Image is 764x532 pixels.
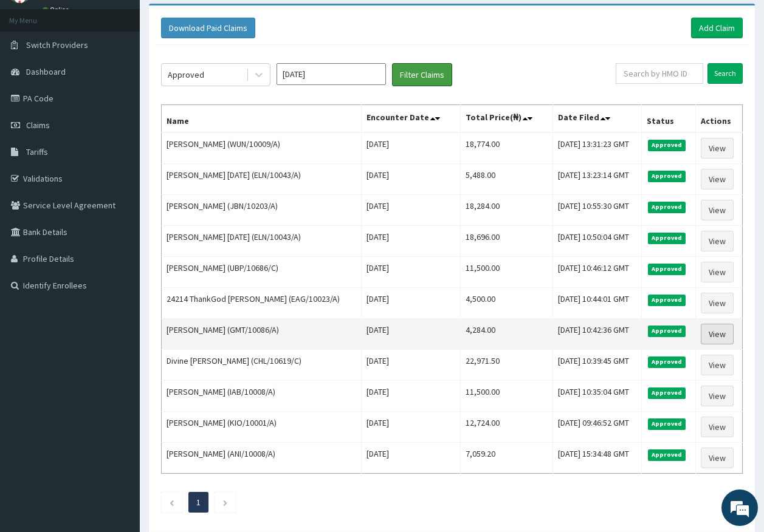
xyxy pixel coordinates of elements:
[552,226,641,257] td: [DATE] 10:50:04 GMT
[707,63,743,84] input: Search
[648,295,686,305] span: Approved
[616,63,703,84] input: Search by HMO ID
[701,262,734,282] a: View
[641,105,695,133] th: Status
[648,233,686,244] span: Approved
[162,257,362,288] td: [PERSON_NAME] (UBP/10686/C)
[691,18,743,38] a: Add Claim
[361,319,460,350] td: [DATE]
[648,171,686,182] span: Approved
[361,350,460,381] td: [DATE]
[552,443,641,474] td: [DATE] 15:34:48 GMT
[695,105,742,133] th: Actions
[361,288,460,319] td: [DATE]
[701,293,734,313] a: View
[701,355,734,375] a: View
[361,257,460,288] td: [DATE]
[648,326,686,336] span: Approved
[461,164,552,195] td: 5,488.00
[552,164,641,195] td: [DATE] 13:23:14 GMT
[26,120,50,131] span: Claims
[26,39,88,50] span: Switch Providers
[701,231,734,251] a: View
[162,412,362,443] td: [PERSON_NAME] (KIO/10001/A)
[162,164,362,195] td: [PERSON_NAME] [DATE] (ELN/10043/A)
[648,449,686,460] span: Approved
[461,257,552,288] td: 11,500.00
[701,417,734,437] a: View
[552,319,641,350] td: [DATE] 10:42:36 GMT
[162,350,362,381] td: Divine [PERSON_NAME] (CHL/10619/C)
[162,381,362,412] td: [PERSON_NAME] (IAB/10008/A)
[361,443,460,474] td: [DATE]
[552,381,641,412] td: [DATE] 10:35:04 GMT
[552,412,641,443] td: [DATE] 09:46:52 GMT
[361,412,460,443] td: [DATE]
[648,356,686,367] span: Approved
[162,288,362,319] td: 24214 ThankGod [PERSON_NAME] (EAG/10023/A)
[648,264,686,275] span: Approved
[461,381,552,412] td: 11,500.00
[552,288,641,319] td: [DATE] 10:44:01 GMT
[222,497,228,508] a: Next page
[162,226,362,257] td: [PERSON_NAME] [DATE] (ELN/10043/A)
[461,132,552,164] td: 18,774.00
[162,319,362,350] td: [PERSON_NAME] (GMT/10086/A)
[461,319,552,350] td: 4,284.00
[26,146,48,157] span: Tariffs
[162,443,362,474] td: [PERSON_NAME] (ANI/10008/A)
[552,257,641,288] td: [DATE] 10:46:12 GMT
[162,132,362,164] td: [PERSON_NAME] (WUN/10009/A)
[461,195,552,226] td: 18,284.00
[361,226,460,257] td: [DATE]
[461,350,552,381] td: 22,971.50
[196,497,201,508] a: Page 1 is your current page
[648,418,686,429] span: Approved
[392,63,452,86] button: Filter Claims
[701,324,734,344] a: View
[26,66,66,77] span: Dashboard
[701,200,734,220] a: View
[162,195,362,226] td: [PERSON_NAME] (JBN/10203/A)
[648,202,686,213] span: Approved
[701,448,734,468] a: View
[648,387,686,398] span: Approved
[162,105,362,133] th: Name
[361,381,460,412] td: [DATE]
[169,497,174,508] a: Previous page
[552,350,641,381] td: [DATE] 10:39:45 GMT
[277,63,386,85] input: Select Month and Year
[648,140,686,151] span: Approved
[701,386,734,406] a: View
[461,226,552,257] td: 18,696.00
[161,18,255,38] button: Download Paid Claims
[361,164,460,195] td: [DATE]
[168,69,204,81] div: Approved
[552,132,641,164] td: [DATE] 13:31:23 GMT
[361,132,460,164] td: [DATE]
[361,105,460,133] th: Encounter Date
[461,105,552,133] th: Total Price(₦)
[701,138,734,159] a: View
[461,443,552,474] td: 7,059.20
[461,412,552,443] td: 12,724.00
[461,288,552,319] td: 4,500.00
[701,169,734,189] a: View
[361,195,460,226] td: [DATE]
[552,105,641,133] th: Date Filed
[552,195,641,226] td: [DATE] 10:55:30 GMT
[43,5,72,14] a: Online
